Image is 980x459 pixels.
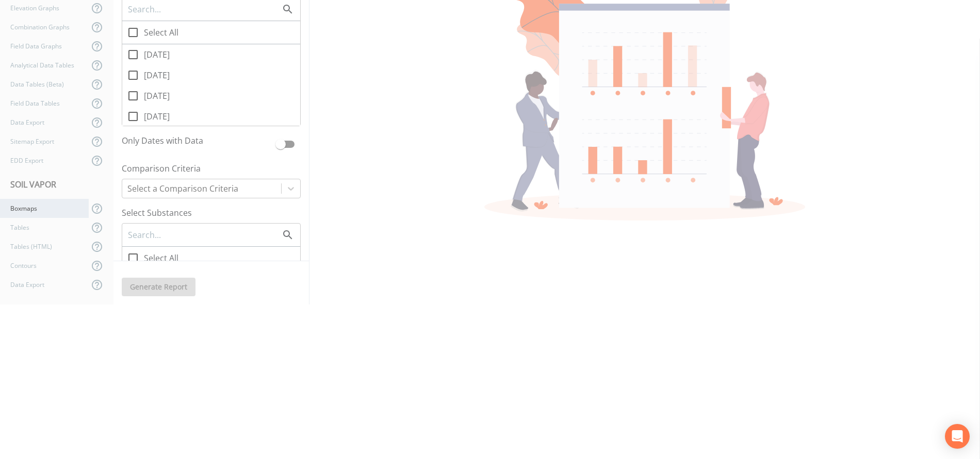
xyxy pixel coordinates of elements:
label: Select Substances [122,207,301,219]
span: Select All [144,26,178,39]
span: Select All [144,252,178,264]
input: Search... [127,3,282,16]
span: [DATE] [144,110,170,123]
div: Open Intercom Messenger [945,424,970,449]
span: [DATE] [144,48,170,61]
span: [DATE] [144,69,170,81]
label: Comparison Criteria [122,162,301,175]
label: Only Dates with Data [122,134,271,150]
span: [DATE] [144,90,170,102]
input: Search... [127,228,282,242]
